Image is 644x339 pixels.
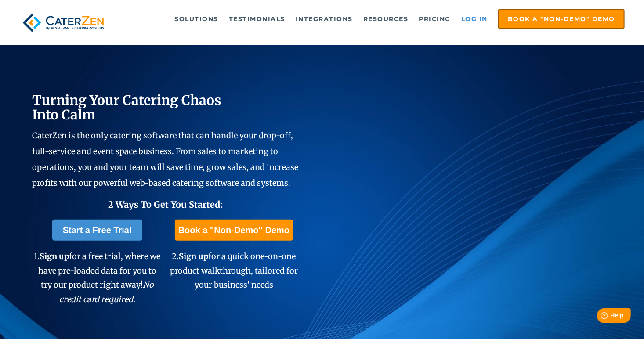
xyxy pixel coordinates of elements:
span: 2 Ways To Get You Started: [108,199,223,210]
em: No credit card required. [59,280,154,304]
span: Sign up [40,251,69,261]
div: Navigation Menu [123,9,625,29]
span: Sign up [179,251,208,261]
a: Resources [359,10,413,28]
a: Book a "Non-Demo" Demo [498,9,625,29]
span: CaterZen is the only catering software that can handle your drop-off, full-service and event spac... [32,130,298,188]
a: Integrations [291,10,357,28]
span: Turning Your Catering Chaos Into Calm [32,92,221,123]
a: Pricing [415,10,456,28]
a: Log in [457,10,492,28]
img: caterzen [19,9,107,36]
a: Book a "Non-Demo" Demo [175,220,293,241]
a: Solutions [170,10,223,28]
a: Testimonials [224,10,289,28]
span: 1. for a free trial, where we have pre-loaded data for you to try our product right away! [34,251,160,304]
a: Start a Free Trial [52,220,142,241]
iframe: Help widget launcher [566,305,634,329]
span: 2. for a quick one-on-one product walkthrough, tailored for your business' needs [170,251,298,290]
